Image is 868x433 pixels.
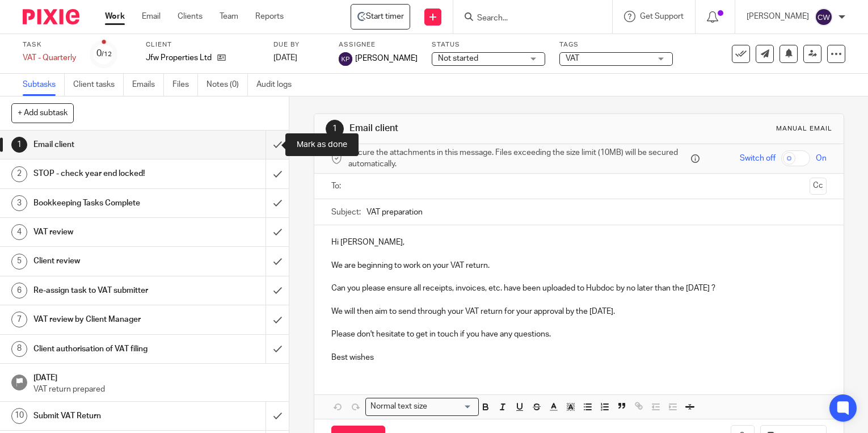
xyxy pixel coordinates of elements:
[331,329,827,340] p: Please don't hesitate to get in touch if you have any questions.
[11,166,27,182] div: 2
[747,11,809,22] p: [PERSON_NAME]
[33,195,181,212] h1: Bookkeeping Tasks Complete
[273,54,297,62] span: [DATE]
[146,40,259,49] label: Client
[207,74,248,96] a: Notes (0)
[178,11,203,22] a: Clients
[740,153,776,164] span: Switch off
[11,312,27,327] div: 7
[23,40,76,49] label: Task
[566,54,579,62] span: VAT
[255,11,284,22] a: Reports
[11,341,27,357] div: 8
[331,283,827,294] p: Can you please ensure all receipts, invoices, etc. have been uploaded to Hubdoc by no later than ...
[559,40,673,49] label: Tags
[331,352,827,363] p: Best wishes
[432,40,545,49] label: Status
[33,282,181,299] h1: Re-assign task to VAT submitter
[431,401,471,413] input: Search for option
[220,11,238,22] a: Team
[349,123,603,134] h1: Email client
[142,11,161,22] a: Email
[23,74,65,96] a: Subtasks
[33,165,181,182] h1: STOP - check year end locked!
[640,12,684,20] span: Get Support
[172,74,198,96] a: Files
[816,153,827,164] span: On
[11,195,27,211] div: 3
[273,40,325,49] label: Due by
[339,40,418,49] label: Assignee
[365,398,479,415] div: Search for option
[331,260,827,271] p: We are beginning to work on your VAT return.
[339,52,352,66] img: svg%3E
[438,54,478,62] span: Not started
[33,311,181,328] h1: VAT review by Client Manager
[331,207,361,218] label: Subject:
[776,124,832,133] div: Manual email
[331,237,827,248] p: Hi [PERSON_NAME],
[366,11,404,22] span: Start timer
[33,407,181,424] h1: Submit VAT Return
[33,253,181,270] h1: Client review
[105,11,125,22] a: Work
[23,9,79,24] img: Pixie
[326,120,344,138] div: 1
[11,254,27,270] div: 5
[33,340,181,358] h1: Client authorisation of VAT filing
[351,4,410,30] a: Jfw Properties Ltd - VAT - Quarterly
[33,384,277,395] p: VAT return prepared
[146,52,212,64] p: Jfw Properties Ltd
[73,74,124,96] a: Client tasks
[33,136,181,153] h1: Email client
[33,369,277,384] h1: [DATE]
[11,103,74,123] button: + Add subtask
[355,53,418,64] span: [PERSON_NAME]
[331,180,344,192] label: To:
[96,47,112,60] div: 0
[23,52,76,64] div: VAT - Quarterly
[11,283,27,299] div: 6
[815,8,833,26] img: svg%3E
[810,178,827,195] button: Cc
[33,224,181,241] h1: VAT review
[331,306,827,317] p: We will then aim to send through your VAT return for your approval by the [DATE].
[368,401,430,413] span: Normal text size
[102,51,112,57] small: /12
[11,137,27,153] div: 1
[476,14,578,24] input: Search
[11,224,27,240] div: 4
[348,147,689,170] span: Secure the attachments in this message. Files exceeding the size limit (10MB) will be secured aut...
[11,408,27,424] div: 10
[132,74,164,96] a: Emails
[256,74,300,96] a: Audit logs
